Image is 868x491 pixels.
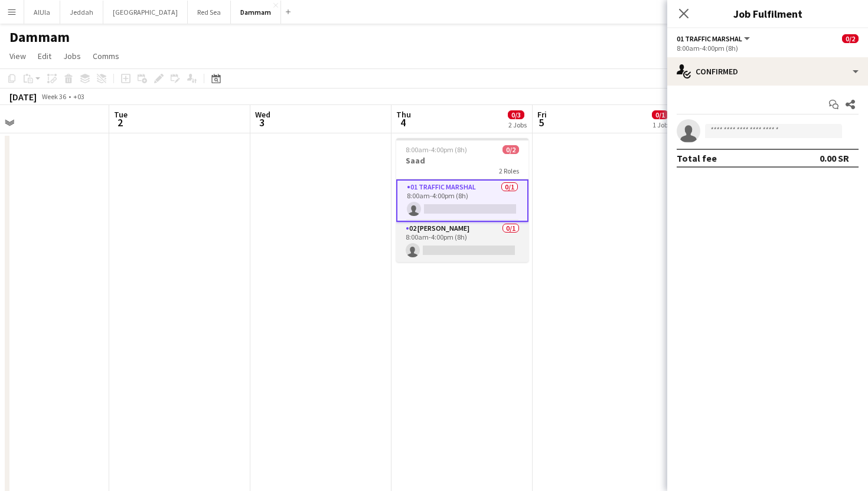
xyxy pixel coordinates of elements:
[60,1,103,24] button: Jeddah
[677,34,742,43] span: 01 Traffic Marshal
[396,179,528,222] app-card-role: 01 Traffic Marshal0/18:00am-4:00pm (8h)
[667,6,868,21] h3: Job Fulfilment
[38,51,51,61] span: Edit
[508,120,527,129] div: 2 Jobs
[537,109,547,120] span: Fri
[677,152,717,164] div: Total fee
[9,51,26,61] span: View
[188,1,231,24] button: Red Sea
[536,116,547,129] span: 5
[112,116,128,129] span: 2
[394,116,411,129] span: 4
[842,34,859,43] span: 0/2
[820,152,849,164] div: 0.00 SR
[406,145,467,154] span: 8:00am-4:00pm (8h)
[499,166,519,175] span: 2 Roles
[24,1,60,24] button: AlUla
[103,1,188,24] button: [GEOGRAPHIC_DATA]
[88,48,124,64] a: Comms
[508,110,524,119] span: 0/3
[253,116,270,129] span: 3
[396,138,528,262] app-job-card: 8:00am-4:00pm (8h)0/2Saad2 Roles01 Traffic Marshal0/18:00am-4:00pm (8h) 02 [PERSON_NAME]0/18:00am...
[114,109,128,120] span: Tue
[93,51,119,61] span: Comms
[652,110,668,119] span: 0/1
[677,34,752,43] button: 01 Traffic Marshal
[502,145,519,154] span: 0/2
[667,57,868,86] div: Confirmed
[63,51,81,61] span: Jobs
[231,1,281,24] button: Dammam
[39,92,68,101] span: Week 36
[9,28,70,46] h1: Dammam
[677,44,859,53] div: 8:00am-4:00pm (8h)
[396,155,528,166] h3: Saad
[33,48,56,64] a: Edit
[9,91,37,103] div: [DATE]
[396,222,528,262] app-card-role: 02 [PERSON_NAME]0/18:00am-4:00pm (8h)
[396,109,411,120] span: Thu
[58,48,86,64] a: Jobs
[652,120,668,129] div: 1 Job
[73,92,84,101] div: +03
[255,109,270,120] span: Wed
[5,48,31,64] a: View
